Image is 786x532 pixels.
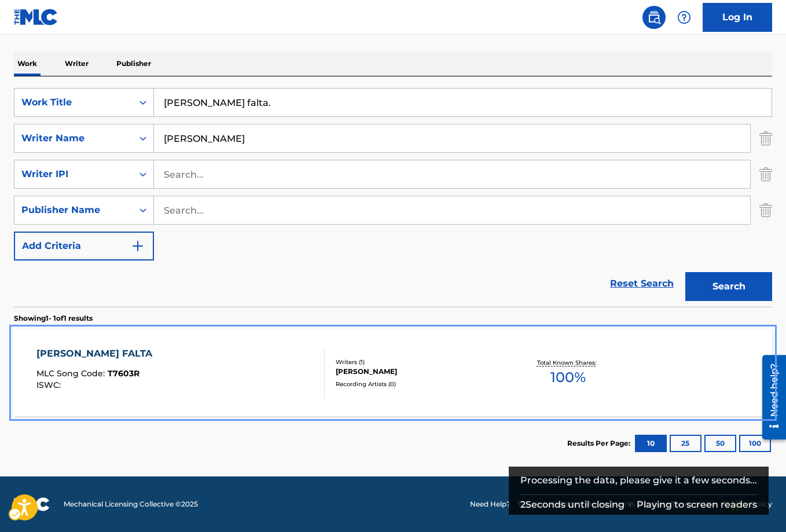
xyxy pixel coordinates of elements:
input: Search... [154,124,750,152]
div: Recording Artists ( 0 ) [336,380,505,388]
span: 2 [520,499,526,510]
div: Work Title [21,96,126,109]
span: ISWC : [36,380,64,390]
div: [PERSON_NAME] FALTA [36,347,158,361]
p: Work [14,52,41,76]
img: 9d2ae6d4665cec9f34b9.svg [131,239,145,253]
input: Search... [154,160,750,188]
img: logo [14,497,50,511]
img: Delete Criterion [759,124,772,153]
img: Delete Criterion [759,160,772,189]
img: Delete Criterion [759,196,772,225]
a: [PERSON_NAME] FALTAMLC Song Code:T7603RISWC:Writers (1)[PERSON_NAME]Recording Artists (0)Total Kn... [14,329,772,416]
button: Search [685,272,772,301]
span: Mechanical Licensing Collective © 2025 [64,499,198,509]
div: Writer Name [21,131,126,145]
span: T7603R [108,368,139,379]
p: Publisher [113,52,155,76]
div: Writers ( 1 ) [336,358,505,366]
form: Search Form [14,88,772,307]
p: Showing 1 - 1 of 1 results [14,313,93,324]
button: 100 [739,435,771,452]
button: Add Criteria [14,232,154,261]
div: [PERSON_NAME] [336,366,505,377]
img: MLC Logo [14,9,58,25]
button: 10 [635,435,667,452]
div: Writer IPI [21,167,126,181]
button: 25 [670,435,701,452]
div: Publisher Name [21,203,126,217]
div: Processing the data, please give it a few seconds... [520,467,758,494]
input: Search... [154,196,750,224]
div: On [133,89,153,116]
a: Reset Search [604,271,680,296]
iframe: Iframe | Resource Center [754,351,786,444]
span: MLC Song Code : [36,368,108,379]
img: search [647,10,661,24]
p: Writer [61,52,92,76]
input: Search... [154,89,772,116]
a: Need Help? [470,499,510,509]
img: help [677,10,691,24]
button: 50 [704,435,736,452]
a: Log In [703,3,772,32]
span: 100 % [550,367,586,388]
p: Total Known Shares: [537,358,599,367]
p: Results Per Page: [567,438,633,449]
